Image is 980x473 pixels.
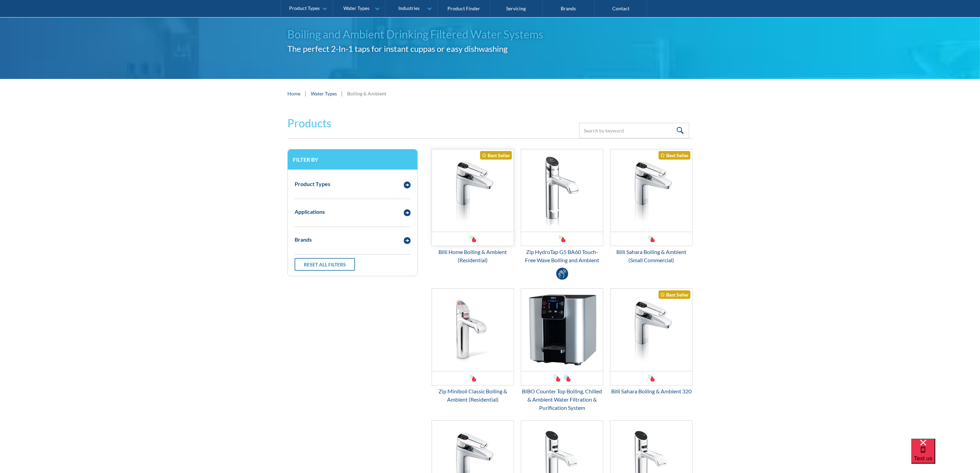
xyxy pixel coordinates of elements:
[295,258,355,271] a: Reset all filters
[287,115,331,131] h2: Products
[398,5,420,11] div: Industries
[521,289,603,371] img: BIBO Counter Top Boiling, Chilled & Ambient Water Filtration & Purification System
[480,151,512,160] div: Best Seller
[611,289,692,371] img: Billi Sahara Boiling & Ambient 320
[521,387,603,412] div: BIBO Counter Top Boiling, Chilled & Ambient Water Filtration & Purification System
[659,151,691,160] div: Best Seller
[521,248,603,264] div: Zip HydroTap G5 BA60 Touch-Free Wave Boiling and Ambient
[610,149,693,264] a: Billi Sahara Boiling & Ambient (Small Commercial)Best SellerBilli Sahara Boiling & Ambient (Small...
[432,149,514,232] img: Billi Home Boiling & Ambient (Residential)
[344,5,370,11] div: Water Types
[432,288,514,404] a: Zip Miniboil Classic Boiling & Ambient (Residential)Zip Miniboil Classic Boiling & Ambient (Resid...
[340,89,344,97] div: |
[611,149,692,232] img: Billi Sahara Boiling & Ambient (Small Commercial)
[293,156,412,163] h3: Filter by
[347,90,386,97] div: Boiling & Ambient
[610,288,693,395] a: Billi Sahara Boiling & Ambient 320Best SellerBilli Sahara Boiling & Ambient 320
[579,123,689,138] input: Search by keyword
[610,248,693,264] div: Billi Sahara Boiling & Ambient (Small Commercial)
[521,149,603,264] a: Zip HydroTap G5 BA60 Touch-Free Wave Boiling and AmbientZip HydroTap G5 BA60 Touch-Free Wave Boil...
[295,180,330,188] div: Product Types
[304,89,307,97] div: |
[295,235,312,244] div: Brands
[521,149,603,232] img: Zip HydroTap G5 BA60 Touch-Free Wave Boiling and Ambient
[610,387,693,395] div: Billi Sahara Boiling & Ambient 320
[287,43,693,55] h2: The perfect 2-In-1 taps for instant cuppas or easy dishwashing
[287,90,300,97] a: Home
[659,290,691,299] div: Best Seller
[289,5,320,11] div: Product Types
[432,289,514,371] img: Zip Miniboil Classic Boiling & Ambient (Residential)
[432,387,514,404] div: Zip Miniboil Classic Boiling & Ambient (Residential)
[911,439,980,473] iframe: podium webchat widget bubble
[432,248,514,264] div: Billi Home Boiling & Ambient (Residential)
[521,288,603,412] a: BIBO Counter Top Boiling, Chilled & Ambient Water Filtration & Purification System BIBO Counter T...
[287,26,693,43] h1: Boiling and Ambient Drinking Filtered Water Systems
[432,149,514,264] a: Billi Home Boiling & Ambient (Residential)Best SellerBilli Home Boiling & Ambient (Residential)
[311,90,337,97] a: Water Types
[295,208,325,216] div: Applications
